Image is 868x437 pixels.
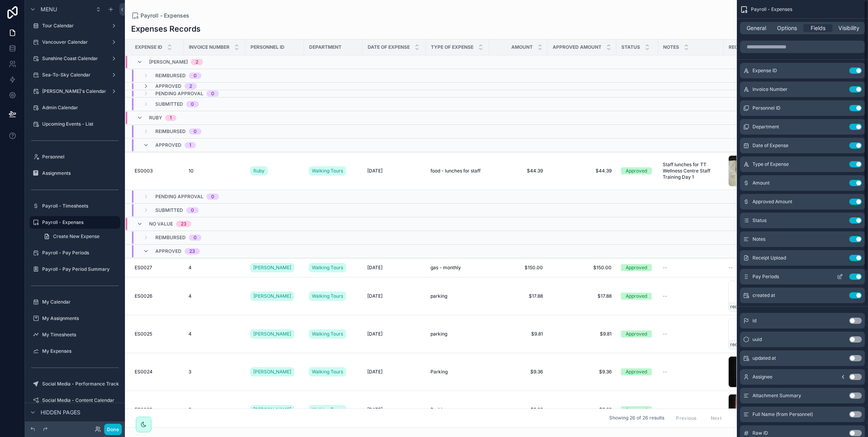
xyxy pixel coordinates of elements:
[194,234,197,241] div: 0
[30,378,120,390] a: Social Media - Performance Tracker
[42,250,119,256] label: Payroll - Pay Periods
[752,86,788,92] span: Invoice Number
[811,24,825,32] span: Fields
[30,263,120,275] a: Payroll - Pay Period Summary
[752,199,792,205] span: Approved Amount
[42,299,119,305] label: My Calendar
[149,59,188,65] span: [PERSON_NAME]
[42,23,108,29] label: Tour Calendar
[752,124,779,130] span: Department
[30,247,120,259] a: Payroll - Pay Periods
[189,142,191,148] div: 1
[752,292,775,298] span: created at
[609,415,664,421] span: Showing 26 of 26 results
[777,24,797,32] span: Options
[41,409,80,416] span: Hidden pages
[42,315,119,322] label: My Assignments
[42,266,119,272] label: Payroll - Pay Period Summary
[30,118,120,130] a: Upcoming Events - List
[155,91,203,97] span: Pending Approval
[309,44,342,50] span: Department
[752,217,767,224] span: Status
[42,397,119,403] label: Social Media - Content Calendar
[42,88,108,94] label: [PERSON_NAME]'s Calendar
[752,393,801,399] span: Attachment Summary
[42,55,108,62] label: Sunshine Coast Calendar
[181,221,187,227] div: 23
[752,161,789,167] span: Type of Expense
[752,274,779,280] span: Pay Periods
[553,44,601,50] span: Approved Amount
[30,200,120,212] a: Payroll - Timesheets
[752,411,813,417] span: Full Name (from Personnel)
[30,69,120,81] a: Sea-To-Sky Calendar
[196,59,198,65] div: 2
[149,221,173,227] span: No value
[42,348,119,354] label: My Expenses
[838,24,859,32] span: Visibility
[30,85,120,98] a: [PERSON_NAME]'s Calendar
[621,44,640,50] span: Status
[30,20,120,32] a: Tour Calendar
[191,207,194,213] div: 0
[189,83,192,89] div: 2
[211,91,214,97] div: 0
[752,355,776,361] span: updated at
[149,115,162,121] span: Ruby
[752,318,756,324] span: id
[104,424,122,435] button: Done
[511,44,533,50] span: Amount
[752,105,781,111] span: Personnel ID
[189,44,229,50] span: Invoice Number
[191,101,194,107] div: 0
[752,336,762,343] span: uuid
[752,255,786,261] span: Receipt Upload
[30,101,120,114] a: Admin Calendar
[194,128,197,135] div: 0
[431,44,473,50] span: Type of Expense
[42,332,119,338] label: My Timesheets
[42,219,116,226] label: Payroll - Expenses
[30,329,120,341] a: My Timesheets
[39,230,120,243] a: Create New Expense
[42,154,119,160] label: Personnel
[155,248,181,254] span: Approved
[170,115,172,121] div: 1
[752,180,770,186] span: Amount
[30,167,120,179] a: Assignments
[42,381,124,387] label: Social Media - Performance Tracker
[41,5,57,13] span: Menu
[30,216,120,229] a: Payroll - Expenses
[155,101,183,107] span: Submitted
[155,194,203,200] span: Pending Approval
[135,44,162,50] span: Expense ID
[42,39,108,45] label: Vancouver Calendar
[42,170,119,176] label: Assignments
[30,296,120,308] a: My Calendar
[42,105,119,111] label: Admin Calendar
[155,142,181,148] span: Approved
[155,128,186,135] span: Reimbursed
[30,312,120,325] a: My Assignments
[194,73,197,79] div: 0
[53,233,100,240] span: Create New Expense
[42,72,108,78] label: Sea-To-Sky Calendar
[155,73,186,79] span: Reimbursed
[752,142,788,149] span: Date of Expense
[368,44,410,50] span: Date of Expense
[752,374,772,380] span: Assignee
[729,44,769,50] span: Receipt Upload
[211,194,214,200] div: 0
[155,207,183,213] span: Submitted
[155,234,186,241] span: Reimbursed
[747,24,766,32] span: General
[30,151,120,163] a: Personnel
[752,236,765,242] span: Notes
[30,345,120,357] a: My Expenses
[189,248,195,254] div: 23
[30,36,120,48] a: Vancouver Calendar
[42,121,119,127] label: Upcoming Events - List
[251,44,285,50] span: Personnel ID
[155,83,181,89] span: Approved
[30,394,120,407] a: Social Media - Content Calendar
